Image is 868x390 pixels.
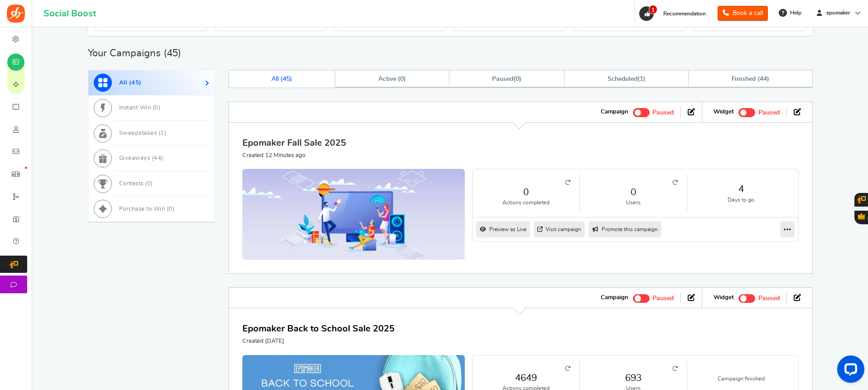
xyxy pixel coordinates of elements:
span: Paused [758,295,780,301]
strong: Widget [714,294,734,302]
span: ( ) [492,76,521,82]
iframe: LiveChat chat widget [830,352,868,390]
a: 1 Recommendation [638,6,710,21]
button: Gratisfaction [854,211,868,224]
strong: Campaign [601,108,628,116]
small: Days to go [696,196,786,204]
span: 45 [131,80,139,86]
li: Widget activated [707,107,786,118]
p: Created 12 Minutes ago [242,152,346,160]
a: 0 [589,186,678,199]
small: Actions completed [482,199,570,207]
span: epomaker [823,9,854,17]
span: Instant Win ( ) [119,105,161,111]
a: Epomaker Back to School Sale 2025 [242,324,395,333]
small: Campaign finished [696,375,786,383]
span: 1 [160,130,164,136]
span: Gratisfaction [858,213,865,219]
p: Created [DATE] [242,337,395,346]
span: 44 [760,76,767,82]
span: 0 [154,105,159,111]
strong: Campaign [601,294,628,302]
span: Paused [758,109,780,116]
span: 0 [400,76,404,82]
span: 45 [283,76,290,82]
a: Epomaker Fall Sale 2025 [242,138,346,148]
a: 4649 [482,371,570,385]
li: 4 [687,174,795,212]
span: Recommendation [663,11,706,16]
li: Widget activated [707,292,786,303]
span: Paused [492,76,513,82]
span: ( ) [608,76,645,82]
a: Preview as Live [476,221,530,237]
a: Book a call [718,6,768,21]
strong: Widget [714,108,734,116]
a: Promote this campaign [588,221,661,237]
span: All ( ) [119,80,142,86]
span: 44 [154,155,161,161]
a: Help [775,5,806,20]
span: Paused [652,295,674,301]
span: 0 [169,206,173,212]
span: Finished ( ) [732,76,769,82]
span: Sweepstakes ( ) [119,130,167,136]
span: 1 [649,5,657,14]
a: 693 [589,371,678,385]
img: Social Boost [7,5,25,23]
a: Visit campaign [534,221,585,237]
span: 0 [516,76,519,82]
em: New [25,167,27,169]
small: Users [589,199,678,207]
h2: Your Campaigns ( ) [88,49,182,58]
span: Purchase to Win ( ) [119,206,175,212]
h1: Social Boost [43,9,96,19]
span: 1 [640,76,643,82]
span: 45 [167,48,178,58]
span: Giveaways ( ) [119,155,164,161]
span: All ( ) [271,76,292,82]
span: 0 [147,181,151,187]
span: Contests ( ) [119,181,153,187]
span: Active ( ) [378,76,406,82]
a: 0 [482,186,570,199]
span: Help [788,9,801,17]
span: Scheduled [608,76,637,82]
span: Paused [652,109,674,116]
